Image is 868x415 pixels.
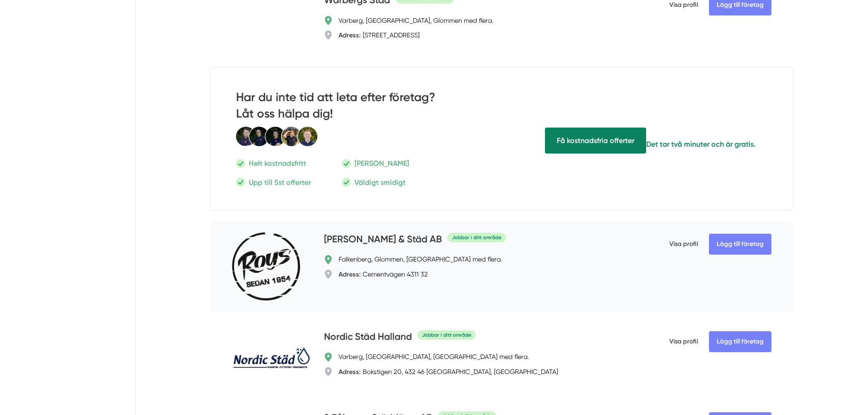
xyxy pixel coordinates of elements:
p: [PERSON_NAME] [354,158,409,169]
div: Bokstigen 20, 432 46 [GEOGRAPHIC_DATA], [GEOGRAPHIC_DATA] [339,367,558,376]
span: Visa profil [669,232,698,256]
h4: [PERSON_NAME] & Städ AB [324,232,442,247]
h2: Har du inte tid att leta efter företag? Låt oss hälpa dig! [236,89,471,126]
div: Varberg, [GEOGRAPHIC_DATA], [GEOGRAPHIC_DATA] med flera. [339,352,529,361]
img: Smartproduktion Personal [236,126,318,147]
h4: Nordic Städ Halland [324,330,412,345]
span: Visa profil [669,330,698,354]
strong: Adress: [339,368,361,376]
: Lägg till företag [709,331,771,352]
div: Falkenberg, Glommen, [GEOGRAPHIC_DATA] med flera. [339,255,502,264]
div: [STREET_ADDRESS] [339,31,420,40]
img: Nordic Städ Halland [232,340,313,371]
p: Väldigt smidigt [354,177,406,188]
p: Helt kostnadsfritt [249,158,306,169]
: Lägg till företag [709,234,771,255]
strong: Adress: [339,31,361,39]
strong: Adress: [339,270,361,278]
div: Cementvägen 4311 32 [339,270,428,279]
span: Få hjälp [545,128,646,154]
div: Varberg, [GEOGRAPHIC_DATA], Glommen med flera. [339,16,493,25]
div: Jobbar i ditt område [447,233,506,242]
p: Upp till 5st offerter [249,177,311,188]
p: Det tar två minuter och är gratis. [646,138,755,150]
div: Jobbar i ditt område [417,330,476,340]
img: Roys Fönsterputs & Städ AB [232,232,300,301]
